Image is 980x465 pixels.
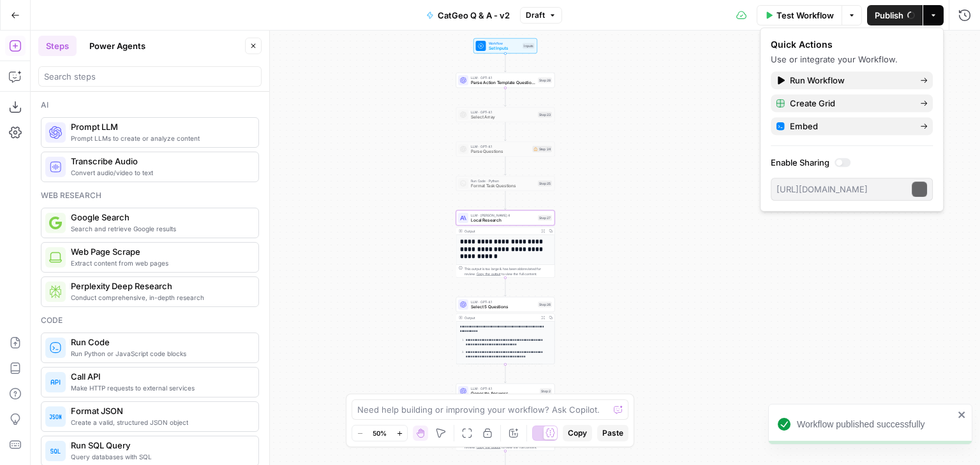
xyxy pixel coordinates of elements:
[597,425,628,441] button: Paste
[523,43,535,49] div: Inputs
[471,390,537,397] span: Generate Answers
[44,70,256,83] input: Search steps
[471,75,535,80] span: LLM · GPT-4.1
[797,418,954,431] div: Workflow published successfully
[505,191,507,210] g: Edge from step_25 to step_27
[489,45,521,52] span: Set Inputs
[38,36,77,56] button: Steps
[520,7,562,24] button: Draft
[505,278,507,296] g: Edge from step_27 to step_26
[71,404,248,417] span: Format JSON
[477,272,501,276] span: Copy the output
[71,439,248,452] span: Run SQL Query
[538,112,552,118] div: Step 23
[533,146,553,152] div: Step 24
[71,133,248,143] span: Prompt LLMs to create or analyze content
[471,386,537,391] span: LLM · GPT-4.1
[505,364,507,383] g: Edge from step_26 to step_2
[471,183,535,189] span: Format Task Questions
[71,245,248,258] span: Web Page Scrape
[757,5,842,25] button: Test Workflow
[71,292,248,303] span: Conduct comprehensive, in-depth research
[563,425,592,441] button: Copy
[471,144,530,149] span: LLM · GPT-4.1
[471,217,535,224] span: Local Research
[505,88,507,106] g: Edge from step_28 to step_23
[471,110,535,115] span: LLM · GPT-4.1
[538,302,552,308] div: Step 26
[489,41,521,46] span: Workflow
[464,266,552,276] div: This output is too large & has been abbreviated for review. to view the full content.
[71,211,248,224] span: Google Search
[71,417,248,427] span: Create a valid, structured JSON object
[471,178,535,183] span: Run Code · Python
[464,315,537,320] div: Output
[373,428,387,438] span: 50%
[771,38,933,51] div: Quick Actions
[71,280,248,292] span: Perplexity Deep Research
[538,78,552,83] div: Step 28
[71,370,248,383] span: Call API
[771,156,933,169] label: Enable Sharing
[471,213,535,218] span: LLM · [PERSON_NAME] 4
[438,9,510,22] span: CatGeo Q & A - v2
[71,168,248,178] span: Convert audio/video to text
[71,336,248,348] span: Run Code
[602,427,623,439] span: Paste
[419,5,517,25] button: CatGeo Q & A - v2
[456,38,555,54] div: WorkflowSet InputsInputs
[41,99,259,111] div: Ai
[505,157,507,175] g: Edge from step_24 to step_25
[82,36,153,56] button: Power Agents
[71,120,248,133] span: Prompt LLM
[790,74,910,87] span: Run Workflow
[71,452,248,462] span: Query databases with SQL
[456,176,555,191] div: Run Code · PythonFormat Task QuestionsStep 25
[771,54,898,64] span: Use or integrate your Workflow.
[471,304,535,310] span: Select 5 Questions
[456,107,555,122] div: LLM · GPT-4.1Select ArrayStep 23
[71,258,248,268] span: Extract content from web pages
[71,383,248,393] span: Make HTTP requests to external services
[471,114,535,120] span: Select Array
[71,224,248,234] span: Search and retrieve Google results
[471,80,535,86] span: Parse Action Template Questions
[505,54,507,72] g: Edge from start to step_28
[41,315,259,326] div: Code
[540,389,552,394] div: Step 2
[776,9,834,22] span: Test Workflow
[538,215,552,221] div: Step 27
[456,73,555,88] div: LLM · GPT-4.1Parse Action Template QuestionsStep 28
[958,410,967,420] button: close
[471,148,530,155] span: Parse Questions
[471,299,535,304] span: LLM · GPT-4.1
[867,5,923,25] button: Publish
[526,10,545,21] span: Draft
[875,9,903,22] span: Publish
[568,427,587,439] span: Copy
[464,229,537,234] div: Output
[71,155,248,168] span: Transcribe Audio
[538,181,552,187] div: Step 25
[71,348,248,359] span: Run Python or JavaScript code blocks
[456,141,555,157] div: LLM · GPT-4.1Parse QuestionsStep 24
[790,97,910,110] span: Create Grid
[505,122,507,141] g: Edge from step_23 to step_24
[41,190,259,201] div: Web research
[790,120,910,132] span: Embed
